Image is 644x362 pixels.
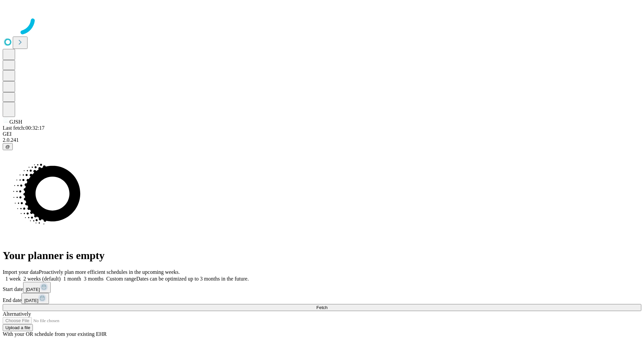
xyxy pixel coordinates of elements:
[3,324,33,331] button: Upload a file
[3,125,45,131] span: Last fetch: 00:32:17
[21,293,49,304] button: [DATE]
[39,269,180,275] span: Proactively plan more efficient schedules in the upcoming weeks.
[3,137,641,143] div: 2.0.241
[23,276,61,282] span: 2 weeks (default)
[3,293,641,304] div: End date
[5,144,10,149] span: @
[3,304,641,311] button: Fetch
[3,143,13,150] button: @
[84,276,104,282] span: 3 months
[3,282,641,293] div: Start date
[3,269,39,275] span: Import your data
[3,311,31,317] span: Alternatively
[24,298,38,303] span: [DATE]
[316,305,327,310] span: Fetch
[5,276,21,282] span: 1 week
[3,249,641,262] h1: Your planner is empty
[3,331,107,337] span: With your OR schedule from your existing EHR
[106,276,136,282] span: Custom range
[9,119,22,125] span: GJSH
[3,131,641,137] div: GEI
[63,276,81,282] span: 1 month
[23,282,51,293] button: [DATE]
[26,287,40,292] span: [DATE]
[136,276,249,282] span: Dates can be optimized up to 3 months in the future.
